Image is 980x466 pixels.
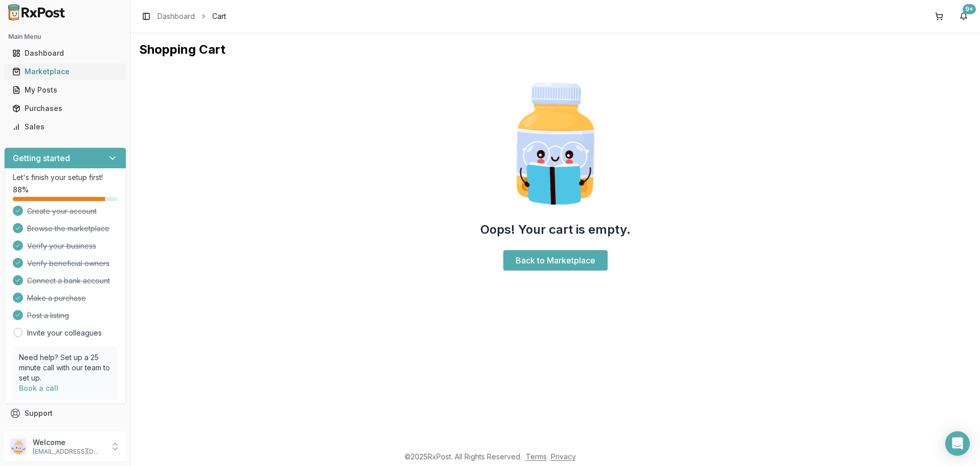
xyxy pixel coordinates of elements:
[27,276,110,286] span: Connect a bank account
[139,41,972,58] h1: Shopping Cart
[12,103,118,114] div: Purchases
[8,62,122,81] a: Marketplace
[4,45,126,61] button: Dashboard
[12,85,118,95] div: My Posts
[963,4,976,14] div: 9+
[4,63,126,80] button: Marketplace
[158,11,226,21] nav: breadcrumb
[4,119,126,135] button: Sales
[4,100,126,117] button: Purchases
[526,452,547,461] a: Terms
[945,431,970,456] div: Open Intercom Messenger
[8,81,122,99] a: My Posts
[27,293,86,303] span: Make a purchase
[955,8,972,25] button: 9+
[33,437,104,448] p: Welcome
[12,122,118,132] div: Sales
[212,11,226,21] span: Cart
[4,423,126,441] button: Feedback
[12,66,118,77] div: Marketplace
[19,352,112,383] p: Need help? Set up a 25 minute call with our team to set up.
[27,206,97,216] span: Create your account
[8,44,122,62] a: Dashboard
[158,11,195,21] a: Dashboard
[27,258,109,269] span: Verify beneficial owners
[13,172,118,183] p: Let's finish your setup first!
[8,118,122,136] a: Sales
[12,48,118,58] div: Dashboard
[27,241,96,251] span: Verify your business
[4,404,126,423] button: Support
[490,78,621,209] img: Smart Pill Bottle
[13,185,29,195] span: 88 %
[480,221,631,238] h2: Oops! Your cart is empty.
[8,33,122,41] h2: Main Menu
[503,250,608,271] a: Back to Marketplace
[10,438,27,455] img: User avatar
[27,224,109,234] span: Browse the marketplace
[25,427,59,437] span: Feedback
[4,82,126,98] button: My Posts
[8,99,122,118] a: Purchases
[19,384,58,392] a: Book a call
[33,448,104,456] p: [EMAIL_ADDRESS][DOMAIN_NAME]
[27,310,69,321] span: Post a listing
[551,452,576,461] a: Privacy
[27,328,102,338] a: Invite your colleagues
[13,152,70,164] h3: Getting started
[4,4,70,20] img: RxPost Logo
